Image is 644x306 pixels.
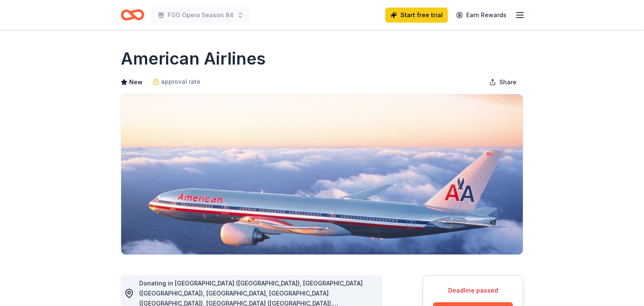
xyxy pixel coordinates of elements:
span: New [129,77,143,87]
img: Image for American Airlines [121,94,523,254]
button: Share [483,74,523,91]
button: FGO Opera Season 84 [151,7,250,23]
span: Share [499,77,517,87]
a: Start free trial [385,8,448,23]
span: approval rate [161,77,200,87]
h1: American Airlines [121,47,266,70]
a: approval rate [153,77,200,87]
a: Home [121,5,144,25]
div: Deadline passed [433,285,513,296]
a: Earn Rewards [451,8,512,23]
span: FGO Opera Season 84 [168,10,234,20]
